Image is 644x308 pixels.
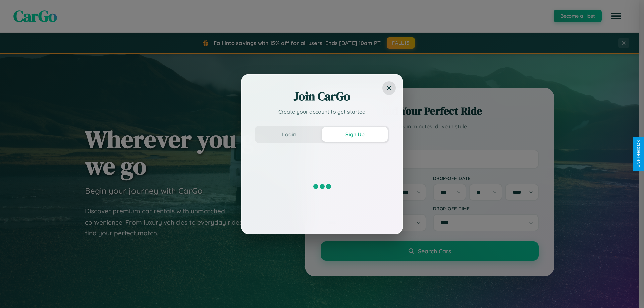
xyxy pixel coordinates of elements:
h2: Join CarGo [255,88,389,104]
button: Login [256,127,322,142]
div: Give Feedback [636,140,641,168]
iframe: Intercom live chat [7,285,23,301]
button: Sign Up [322,127,388,142]
p: Create your account to get started [255,108,389,116]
